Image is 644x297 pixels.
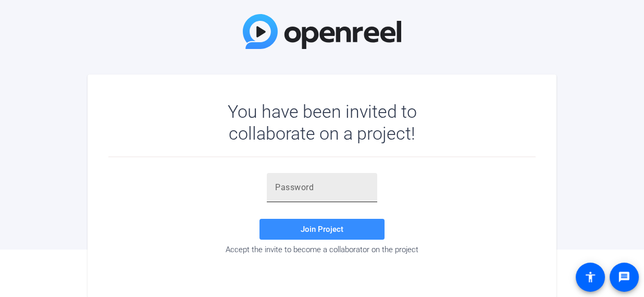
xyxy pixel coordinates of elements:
[618,271,630,283] mat-icon: message
[301,225,343,234] span: Join Project
[108,245,536,254] div: Accept the invite to become a collaborator on the project
[584,271,597,283] mat-icon: accessibility
[259,219,385,240] button: Join Project
[243,14,401,49] img: OpenReel Logo
[275,181,369,194] input: Password
[197,101,447,144] div: You have been invited to collaborate on a project!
